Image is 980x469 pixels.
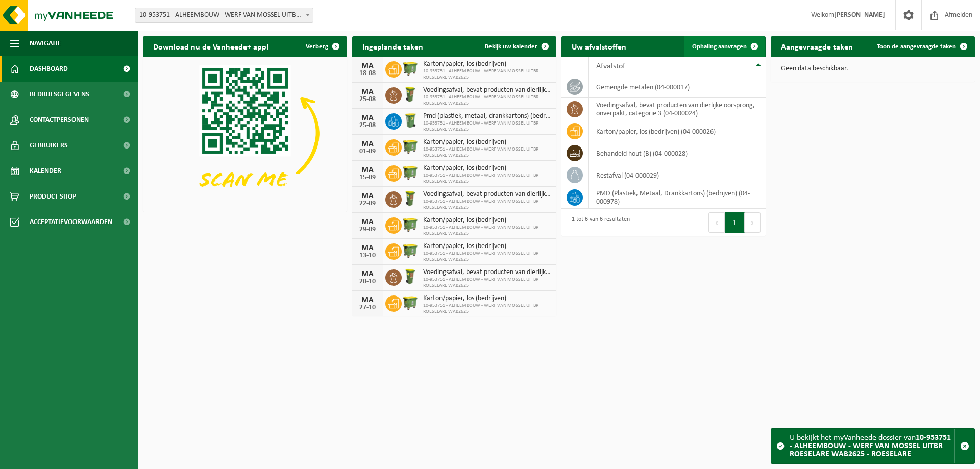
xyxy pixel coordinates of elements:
[357,148,378,155] div: 01-09
[298,36,346,57] button: Verberg
[692,43,747,50] span: Ophaling aanvragen
[589,98,766,120] td: voedingsafval, bevat producten van dierlijke oorsprong, onverpakt, categorie 3 (04-000024)
[423,164,551,172] span: Karton/papier, los (bedrijven)
[834,11,885,19] strong: [PERSON_NAME]
[30,184,76,209] span: Product Shop
[357,140,378,148] div: MA
[589,76,766,98] td: gemengde metalen (04-000017)
[357,278,378,285] div: 20-10
[402,86,419,103] img: WB-0060-HPE-GN-50
[708,212,725,233] button: Previous
[357,296,378,304] div: MA
[30,31,61,56] span: Navigatie
[402,60,419,77] img: WB-1100-HPE-GN-50
[567,211,630,234] div: 1 tot 6 van 6 resultaten
[357,88,378,96] div: MA
[745,212,761,233] button: Next
[790,429,954,463] div: U bekijkt het myVanheede dossier van
[402,242,419,259] img: WB-1100-HPE-GN-50
[402,268,419,285] img: WB-0060-HPE-GN-50
[589,142,766,164] td: behandeld hout (B) (04-000028)
[357,166,378,174] div: MA
[423,146,551,159] span: 10-953751 - ALHEEMBOUW - WERF VAN MOSSEL UITBR ROESELARE WAB2625
[357,244,378,252] div: MA
[423,86,551,94] span: Voedingsafval, bevat producten van dierlijke oorsprong, onverpakt, categorie 3
[477,36,555,57] a: Bekijk uw kalender
[357,96,378,103] div: 25-08
[357,62,378,70] div: MA
[423,294,551,303] span: Karton/papier, los (bedrijven)
[423,190,551,199] span: Voedingsafval, bevat producten van dierlijke oorsprong, onverpakt, categorie 3
[423,112,551,120] span: Pmd (plastiek, metaal, drankkartons) (bedrijven)
[877,43,956,50] span: Toon de aangevraagde taken
[790,434,951,458] strong: 10-953751 - ALHEEMBOUW - WERF VAN MOSSEL UITBR ROESELARE WAB2625 - ROESELARE
[561,36,636,56] h2: Uw afvalstoffen
[306,43,328,50] span: Verberg
[684,36,765,57] a: Ophaling aanvragen
[589,120,766,142] td: karton/papier, los (bedrijven) (04-000026)
[423,138,551,146] span: Karton/papier, los (bedrijven)
[402,164,419,181] img: WB-1100-HPE-GN-50
[771,36,863,56] h2: Aangevraagde taken
[30,107,89,133] span: Contactpersonen
[135,8,313,22] span: 10-953751 - ALHEEMBOUW - WERF VAN MOSSEL UITBR ROESELARE WAB2625 - ROESELARE
[357,270,378,278] div: MA
[869,36,974,57] a: Toon de aangevraagde taken
[402,294,419,311] img: WB-1100-HPE-GN-50
[352,36,433,56] h2: Ingeplande taken
[423,68,551,81] span: 10-953751 - ALHEEMBOUW - WERF VAN MOSSEL UITBR ROESELARE WAB2625
[357,122,378,129] div: 25-08
[596,62,625,70] span: Afvalstof
[357,304,378,311] div: 27-10
[143,57,347,210] img: Download de VHEPlus App
[357,174,378,181] div: 15-09
[423,94,551,107] span: 10-953751 - ALHEEMBOUW - WERF VAN MOSSEL UITBR ROESELARE WAB2625
[423,277,551,289] span: 10-953751 - ALHEEMBOUW - WERF VAN MOSSEL UITBR ROESELARE WAB2625
[402,190,419,207] img: WB-0060-HPE-GN-50
[423,172,551,185] span: 10-953751 - ALHEEMBOUW - WERF VAN MOSSEL UITBR ROESELARE WAB2625
[135,8,313,23] span: 10-953751 - ALHEEMBOUW - WERF VAN MOSSEL UITBR ROESELARE WAB2625 - ROESELARE
[402,112,419,129] img: WB-0240-HPE-GN-50
[30,133,68,158] span: Gebruikers
[423,60,551,68] span: Karton/papier, los (bedrijven)
[423,251,551,263] span: 10-953751 - ALHEEMBOUW - WERF VAN MOSSEL UITBR ROESELARE WAB2625
[357,218,378,226] div: MA
[357,226,378,233] div: 29-09
[589,164,766,186] td: restafval (04-000029)
[402,216,419,233] img: WB-1100-HPE-GN-50
[423,216,551,225] span: Karton/papier, los (bedrijven)
[30,56,68,82] span: Dashboard
[423,120,551,133] span: 10-953751 - ALHEEMBOUW - WERF VAN MOSSEL UITBR ROESELARE WAB2625
[30,158,61,184] span: Kalender
[725,212,745,233] button: 1
[357,70,378,77] div: 18-08
[30,209,112,235] span: Acceptatievoorwaarden
[423,242,551,251] span: Karton/papier, los (bedrijven)
[423,268,551,277] span: Voedingsafval, bevat producten van dierlijke oorsprong, onverpakt, categorie 3
[143,36,279,56] h2: Download nu de Vanheede+ app!
[357,252,378,259] div: 13-10
[357,192,378,200] div: MA
[402,138,419,155] img: WB-1100-HPE-GN-50
[423,303,551,315] span: 10-953751 - ALHEEMBOUW - WERF VAN MOSSEL UITBR ROESELARE WAB2625
[589,186,766,209] td: PMD (Plastiek, Metaal, Drankkartons) (bedrijven) (04-000978)
[30,82,89,107] span: Bedrijfsgegevens
[357,114,378,122] div: MA
[423,225,551,237] span: 10-953751 - ALHEEMBOUW - WERF VAN MOSSEL UITBR ROESELARE WAB2625
[357,200,378,207] div: 22-09
[423,199,551,211] span: 10-953751 - ALHEEMBOUW - WERF VAN MOSSEL UITBR ROESELARE WAB2625
[485,43,537,50] span: Bekijk uw kalender
[781,65,965,72] p: Geen data beschikbaar.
